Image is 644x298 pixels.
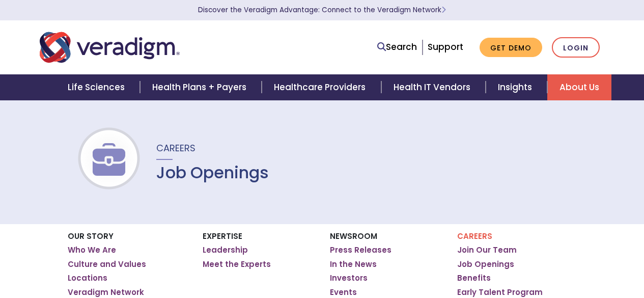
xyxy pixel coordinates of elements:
[547,74,611,100] a: About Us
[486,74,547,100] a: Insights
[68,287,144,297] a: Veradigm Network
[140,74,262,100] a: Health Plans + Payers
[55,74,140,100] a: Life Sciences
[457,245,517,255] a: Join Our Team
[68,245,116,255] a: Who We Are
[457,259,514,269] a: Job Openings
[156,142,195,154] span: Careers
[156,163,269,182] h1: Job Openings
[68,273,107,283] a: Locations
[330,273,368,283] a: Investors
[203,259,271,269] a: Meet the Experts
[68,259,146,269] a: Culture and Values
[330,287,357,297] a: Events
[480,38,542,58] a: Get Demo
[330,245,391,255] a: Press Releases
[428,41,463,53] a: Support
[198,5,446,15] a: Discover the Veradigm Advantage: Connect to the Veradigm NetworkLearn More
[262,74,381,100] a: Healthcare Providers
[40,31,180,64] img: Veradigm logo
[381,74,486,100] a: Health IT Vendors
[377,40,417,54] a: Search
[441,5,446,15] span: Learn More
[203,245,248,255] a: Leadership
[552,37,600,58] a: Login
[330,259,377,269] a: In the News
[457,273,491,283] a: Benefits
[457,287,543,297] a: Early Talent Program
